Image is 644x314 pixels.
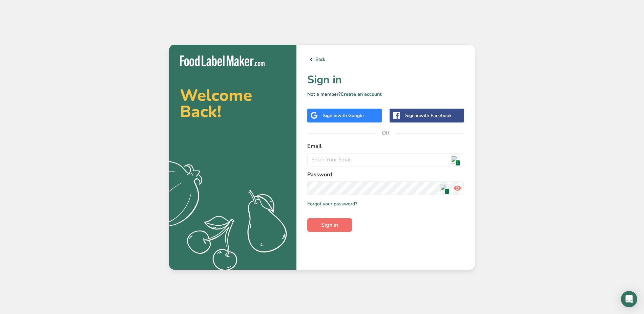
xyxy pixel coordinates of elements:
[340,91,382,97] a: Create an account
[307,171,464,179] label: Password
[405,112,452,119] div: Sign in
[180,87,286,120] h2: Welcome Back!
[444,188,450,194] span: 1
[337,112,364,119] span: with Google
[307,218,352,232] button: Sign in
[180,55,265,67] img: Food Label Maker
[621,291,637,307] div: Open Intercom Messenger
[307,72,464,88] h1: Sign in
[376,123,396,143] span: OR
[440,184,448,192] img: npw-badge-icon.svg
[307,200,357,207] a: Forgot your password?
[307,91,464,98] p: Not a member?
[307,153,464,166] input: Enter Your Email
[455,160,460,166] span: 1
[321,221,338,229] span: Sign in
[323,112,364,119] div: Sign in
[307,142,464,150] label: Email
[307,55,464,64] a: Back
[420,112,452,119] span: with Facebook
[451,156,459,164] img: npw-badge-icon.svg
